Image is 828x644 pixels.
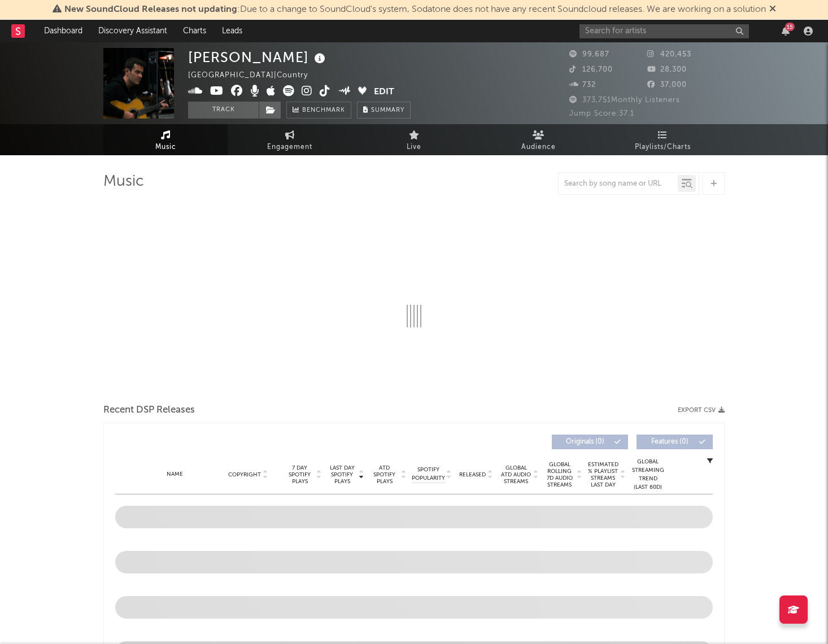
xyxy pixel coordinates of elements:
[459,471,486,478] span: Released
[644,439,696,445] span: Features ( 0 )
[569,51,609,58] span: 99,687
[407,141,421,154] span: Live
[103,124,228,155] a: Music
[327,465,357,485] span: Last Day Spotify Plays
[569,110,634,117] span: Jump Score: 37.1
[569,97,680,104] span: 373,751 Monthly Listeners
[369,465,399,485] span: ATD Spotify Plays
[635,141,691,154] span: Playlists/Charts
[476,124,600,155] a: Audience
[637,435,713,449] button: Features(0)
[286,102,351,119] a: Benchmark
[352,124,476,155] a: Live
[228,471,261,478] span: Copyright
[175,20,214,42] a: Charts
[64,5,766,14] span: : Due to a change to SoundCloud's system, Sodatone does not have any recent Soundcloud releases. ...
[569,81,596,89] span: 732
[587,461,618,488] span: Estimated % Playlist Streams Last Day
[631,458,665,492] div: Global Streaming Trend (Last 60D)
[412,466,445,483] span: Spotify Popularity
[188,102,259,119] button: Track
[371,107,404,113] span: Summary
[521,141,556,154] span: Audience
[500,465,531,485] span: Global ATD Audio Streams
[544,461,575,488] span: Global Rolling 7D Audio Streams
[785,23,795,31] div: 15
[647,81,687,89] span: 37,000
[267,141,312,154] span: Engagement
[357,102,411,119] button: Summary
[302,104,345,117] span: Benchmark
[374,85,394,99] button: Edit
[569,66,613,73] span: 126,700
[188,48,328,67] div: [PERSON_NAME]
[647,51,691,58] span: 420,453
[579,24,749,38] input: Search for artists
[678,407,725,414] button: Export CSV
[90,20,175,42] a: Discovery Assistant
[782,27,790,36] button: 15
[155,141,176,154] span: Music
[36,20,90,42] a: Dashboard
[559,179,678,189] input: Search by song name or URL
[769,5,776,14] span: Dismiss
[64,5,237,14] span: New SoundCloud Releases not updating
[600,124,725,155] a: Playlists/Charts
[285,465,315,485] span: 7 Day Spotify Plays
[552,435,628,449] button: Originals(0)
[138,470,212,479] div: Name
[188,69,321,82] div: [GEOGRAPHIC_DATA] | Country
[559,439,611,445] span: Originals ( 0 )
[103,404,195,417] span: Recent DSP Releases
[228,124,352,155] a: Engagement
[214,20,250,42] a: Leads
[647,66,687,73] span: 28,300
